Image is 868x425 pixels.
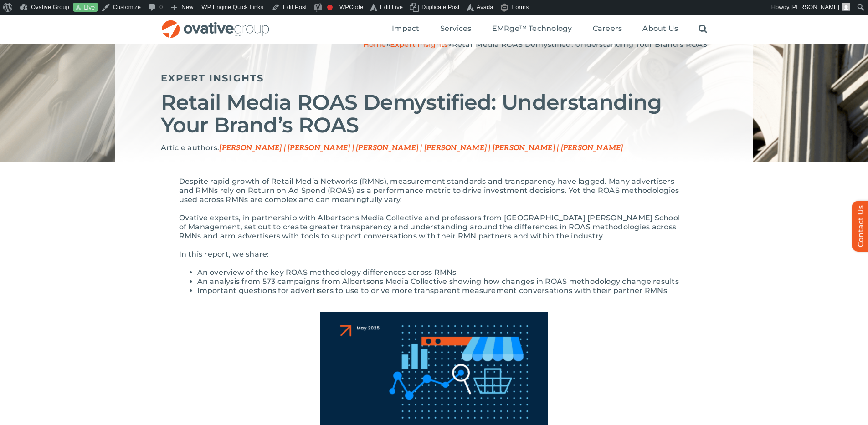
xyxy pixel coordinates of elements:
a: About Us [642,24,678,34]
span: About Us [642,24,678,33]
span: Careers [593,24,622,33]
div: Focus keyphrase not set [327,5,333,10]
span: Retail Media ROAS Demystified: Understanding Your Brand’s ROAS [452,40,708,49]
p: Despite rapid growth of Retail Media Networks (RMNs), measurement standards and transparency have... [179,177,689,204]
a: OG_Full_horizontal_RGB [161,19,270,28]
h2: Retail Media ROAS Demystified: Understanding Your Brand’s ROAS [161,91,708,137]
span: EMRge™ Technology [492,24,572,33]
span: [PERSON_NAME] [791,4,839,10]
p: In this report, we share: [179,250,689,259]
a: Services [440,24,472,34]
a: Careers [593,24,622,34]
a: Search [699,24,707,34]
a: Home [363,40,386,49]
a: Impact [392,24,419,34]
a: Expert Insights [161,72,264,84]
a: Expert Insights [390,40,448,49]
p: Ovative experts, in partnership with Albertsons Media Collective and professors from [GEOGRAPHIC_... [179,213,689,241]
a: Live [73,3,98,12]
li: An analysis from 573 campaigns from Albertsons Media Collective showing how changes in ROAS metho... [197,277,689,286]
span: Impact [392,24,419,33]
span: Services [440,24,472,33]
a: EMRge™ Technology [492,24,572,34]
span: » » [363,40,708,49]
nav: Menu [392,15,707,44]
p: Article authors: [161,143,708,153]
span: [PERSON_NAME] | [PERSON_NAME] | [PERSON_NAME] | [PERSON_NAME] | [PERSON_NAME] | [PERSON_NAME] [219,144,623,152]
li: Important questions for advertisers to use to drive more transparent measurement conversations wi... [197,286,689,295]
li: An overview of the key ROAS methodology differences across RMNs [197,268,689,277]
